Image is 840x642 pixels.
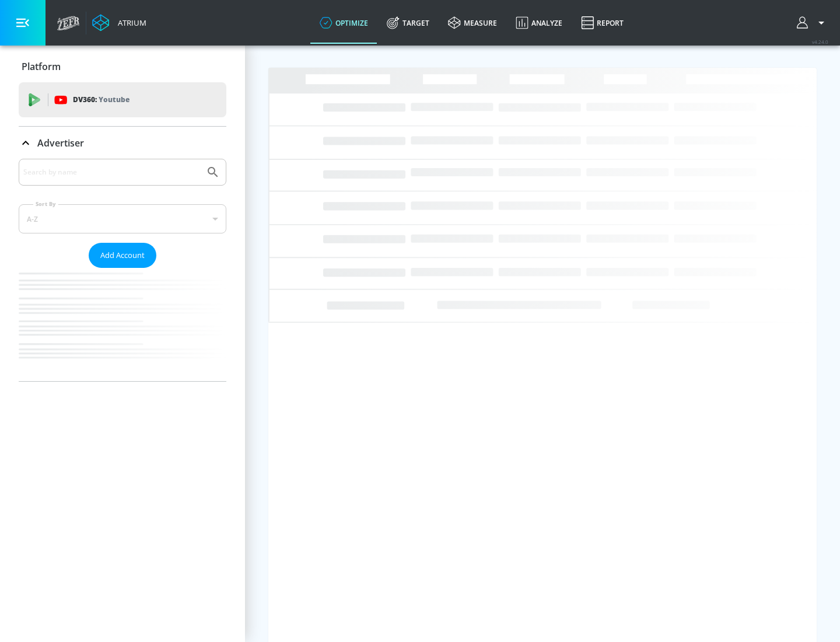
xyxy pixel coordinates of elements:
a: Analyze [506,2,572,44]
p: Platform [22,60,61,73]
label: Sort By [33,200,58,208]
nav: list of Advertiser [19,268,226,381]
div: Platform [19,50,226,83]
span: Add Account [100,249,145,262]
a: Target [377,2,439,44]
span: v 4.24.0 [812,39,828,45]
div: Advertiser [19,127,226,159]
a: optimize [310,2,377,44]
a: Report [572,2,633,44]
button: Add Account [89,243,156,268]
a: Atrium [92,14,146,32]
a: measure [439,2,506,44]
div: Advertiser [19,159,226,381]
div: A-Z [19,204,226,233]
input: Search by name [23,165,200,180]
p: Advertiser [37,137,84,149]
div: DV360: Youtube [19,82,226,117]
p: Youtube [99,93,129,106]
div: Atrium [113,18,146,28]
p: DV360: [73,93,129,106]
